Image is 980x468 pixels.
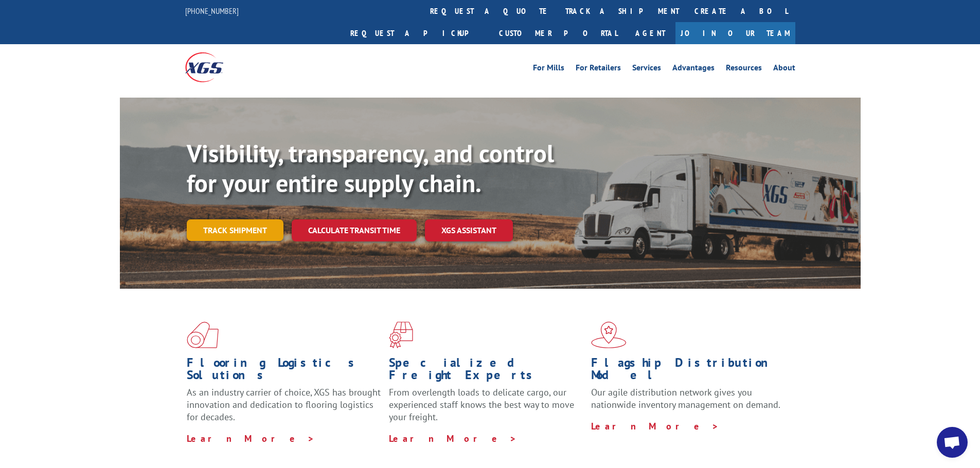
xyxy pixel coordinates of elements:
[343,22,491,44] a: Request a pickup
[187,322,219,348] img: xgs-icon-total-supply-chain-intelligence-red
[389,322,413,348] img: xgs-icon-focused-on-flooring-red
[625,22,675,44] a: Agent
[389,357,583,386] h1: Specialized Freight Experts
[591,322,627,348] img: xgs-icon-flagship-distribution-model-red
[292,219,417,241] a: Calculate transit time
[632,64,661,75] a: Services
[187,433,315,444] a: Learn More >
[773,64,795,75] a: About
[591,386,780,410] span: Our agile distribution network gives you nationwide inventory management on demand.
[937,427,968,458] div: Open chat
[389,386,583,432] p: From overlength loads to delicate cargo, our experienced staff knows the best way to move your fr...
[187,219,283,241] a: Track shipment
[389,433,517,444] a: Learn More >
[672,64,715,75] a: Advantages
[533,64,564,75] a: For Mills
[187,386,381,423] span: As an industry carrier of choice, XGS has brought innovation and dedication to flooring logistics...
[675,22,795,44] a: Join Our Team
[591,357,786,386] h1: Flagship Distribution Model
[726,64,762,75] a: Resources
[491,22,625,44] a: Customer Portal
[576,64,621,75] a: For Retailers
[187,357,381,386] h1: Flooring Logistics Solutions
[591,420,719,432] a: Learn More >
[425,219,513,241] a: XGS ASSISTANT
[185,6,239,16] a: [PHONE_NUMBER]
[187,137,554,199] b: Visibility, transparency, and control for your entire supply chain.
